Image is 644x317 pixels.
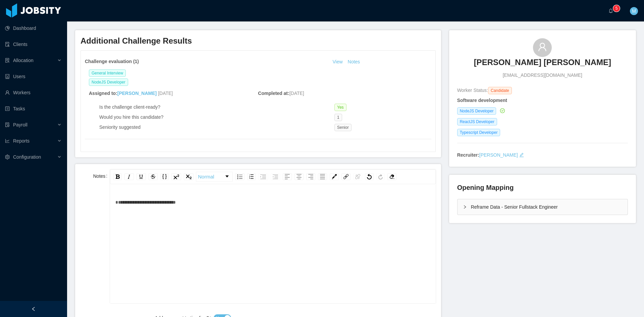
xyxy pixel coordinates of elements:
a: icon: profileTasks [5,102,62,115]
a: [PERSON_NAME] [117,91,157,96]
div: Italic [124,173,134,180]
strong: Software development [457,98,507,103]
span: Normal [198,170,214,183]
strong: Completed at: [258,91,289,96]
i: icon: user [538,42,547,52]
div: Is the challenge client-ready? [99,104,334,111]
a: [PERSON_NAME] [PERSON_NAME] [474,57,611,72]
div: rdw-wrapper [110,169,435,303]
strong: Assigned to: [89,91,158,96]
sup: 5 [613,5,620,12]
span: Reports [13,138,30,144]
div: rdw-toolbar [110,169,435,184]
span: Senior [334,124,352,131]
strong: Challenge evaluation (1) [85,59,139,64]
div: Underline [137,173,146,180]
a: icon: auditClients [5,38,62,51]
p: 5 [615,5,618,12]
div: rdw-link-control [340,172,364,182]
i: icon: file-protect [5,122,10,127]
div: Redo [376,173,385,180]
div: Center [294,173,304,180]
i: icon: solution [5,58,10,63]
a: [PERSON_NAME] [479,152,518,158]
div: Undo [365,173,374,180]
div: rdw-remove-control [386,172,398,182]
span: Yes [334,104,346,111]
i: icon: bell [608,8,613,13]
span: Worker Status: [457,88,488,93]
div: rdw-editor [115,196,430,313]
span: 1 [334,114,342,121]
div: rdw-history-control [364,172,386,182]
span: ReactJS Developer [457,118,497,125]
div: Justify [318,173,327,180]
div: Bold [113,173,122,180]
button: Notes [345,58,363,66]
a: Block Type [196,172,232,181]
label: Notes [93,173,110,179]
div: Remove [387,173,396,180]
div: rdw-inline-control [112,172,195,182]
span: M [632,7,636,15]
div: Indent [258,173,268,180]
a: icon: robotUsers [5,70,62,83]
span: NodeJS Developer [89,78,128,86]
div: Left [283,173,292,180]
span: [DATE] [289,91,304,96]
span: Configuration [13,154,41,160]
span: Typescript Developer [457,129,500,136]
div: Superscript [171,173,181,180]
a: icon: check-circle [499,108,505,113]
i: icon: setting [5,155,10,159]
div: Unordered [235,173,245,180]
h3: [PERSON_NAME] [PERSON_NAME] [474,57,611,68]
div: Outdent [271,173,280,180]
div: rdw-dropdown [196,172,233,182]
i: icon: edit [519,153,524,157]
h4: Opening Mapping [457,183,514,192]
div: Subscript [184,173,194,180]
div: Unlink [353,173,362,180]
span: [DATE] [158,91,173,96]
span: Payroll [13,122,28,127]
span: [EMAIL_ADDRESS][DOMAIN_NAME] [503,72,582,79]
div: Monospace [160,173,169,180]
span: General Interview [89,69,126,77]
div: Strikethrough [149,173,158,180]
i: icon: right [463,205,467,209]
h3: Additional Challenge Results [80,36,436,46]
div: icon: rightReframe Data - Senior Fullstack Engineer [458,199,628,215]
i: icon: line-chart [5,139,10,143]
div: Right [306,173,315,180]
div: Seniority suggested [99,124,334,131]
span: NodeJS Developer [457,107,496,115]
a: View [330,59,345,64]
span: Allocation [13,58,34,63]
span: Candidate [488,87,512,94]
div: rdw-list-control [234,172,281,182]
i: icon: check-circle [500,108,505,113]
div: rdw-color-picker [328,172,340,182]
strong: Recruiter: [457,152,479,158]
div: Link [341,173,351,180]
a: icon: userWorkers [5,86,62,99]
div: rdw-block-control [195,172,234,182]
div: rdw-textalign-control [281,172,328,182]
a: icon: pie-chartDashboard [5,21,62,35]
div: Ordered [247,173,256,180]
div: Would you hire this candidate? [99,114,334,121]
